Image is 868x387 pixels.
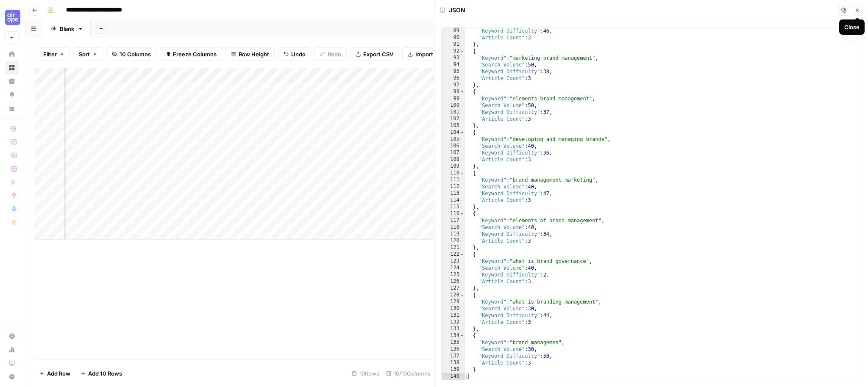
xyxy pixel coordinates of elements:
[415,50,446,58] span: Import CSV
[442,109,465,116] div: 101
[460,292,465,299] span: Toggle code folding, rows 128 through 133
[442,177,465,183] div: 111
[442,339,465,346] div: 135
[442,238,465,244] div: 120
[442,312,465,319] div: 131
[460,210,465,217] span: Toggle code folding, rows 116 through 121
[442,299,465,305] div: 129
[43,50,57,58] span: Filter
[442,41,465,48] div: 91
[173,50,217,58] span: Freeze Columns
[442,285,465,292] div: 127
[442,61,465,68] div: 94
[442,75,465,82] div: 96
[442,116,465,122] div: 102
[348,367,383,380] div: 10 Rows
[5,370,19,384] button: Help + Support
[5,343,19,357] a: Usage
[442,156,465,163] div: 108
[460,251,465,258] span: Toggle code folding, rows 122 through 127
[442,346,465,353] div: 136
[383,367,434,380] div: 10/10 Columns
[60,25,74,33] div: Blank
[442,143,465,149] div: 106
[442,319,465,326] div: 132
[460,332,465,339] span: Toggle code folding, rows 134 through 139
[442,305,465,312] div: 130
[5,329,19,343] a: Settings
[442,271,465,278] div: 125
[442,326,465,332] div: 133
[442,122,465,129] div: 103
[442,204,465,210] div: 115
[442,332,465,339] div: 134
[160,47,222,61] button: Freeze Columns
[106,47,156,61] button: 10 Columns
[442,373,465,380] div: 140
[442,217,465,224] div: 117
[291,50,306,58] span: Undo
[79,50,90,58] span: Sort
[442,34,465,41] div: 90
[34,367,75,380] button: Add Row
[5,10,20,25] img: September Cohort Logo
[328,50,341,58] span: Redo
[442,149,465,156] div: 107
[442,55,465,61] div: 93
[442,359,465,366] div: 138
[442,28,465,34] div: 89
[442,265,465,271] div: 124
[5,7,19,28] button: Workspace: September Cohort
[442,197,465,204] div: 114
[440,6,465,14] div: JSON
[442,353,465,359] div: 137
[442,292,465,299] div: 128
[278,47,311,61] button: Undo
[442,136,465,143] div: 105
[442,183,465,190] div: 112
[442,231,465,238] div: 119
[350,47,399,61] button: Export CSV
[5,102,19,115] a: Your Data
[442,190,465,197] div: 113
[363,50,393,58] span: Export CSV
[442,224,465,231] div: 118
[442,251,465,258] div: 122
[442,163,465,170] div: 109
[43,20,91,37] a: Blank
[75,367,127,380] button: Add 10 Rows
[442,129,465,136] div: 104
[239,50,269,58] span: Row Height
[442,210,465,217] div: 116
[5,88,19,102] a: Opportunities
[5,75,19,88] a: Insights
[73,47,103,61] button: Sort
[120,50,151,58] span: 10 Columns
[844,23,860,31] div: Close
[442,366,465,373] div: 139
[402,47,451,61] button: Import CSV
[442,278,465,285] div: 126
[442,82,465,88] div: 97
[442,258,465,265] div: 123
[88,369,122,378] span: Add 10 Rows
[5,61,19,75] a: Browse
[442,68,465,75] div: 95
[5,47,19,61] a: Home
[460,88,465,95] span: Toggle code folding, rows 98 through 103
[442,170,465,177] div: 110
[460,48,465,55] span: Toggle code folding, rows 92 through 97
[460,170,465,177] span: Toggle code folding, rows 110 through 115
[442,48,465,55] div: 92
[442,244,465,251] div: 121
[442,95,465,102] div: 99
[460,129,465,136] span: Toggle code folding, rows 104 through 109
[47,369,70,378] span: Add Row
[38,47,70,61] button: Filter
[5,357,19,370] a: Learning Hub
[314,47,347,61] button: Redo
[442,88,465,95] div: 98
[442,102,465,109] div: 100
[225,47,275,61] button: Row Height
